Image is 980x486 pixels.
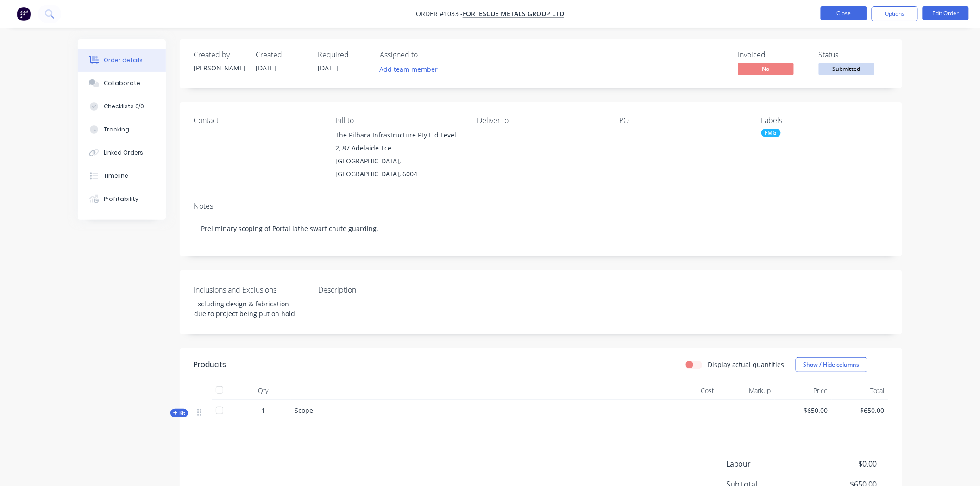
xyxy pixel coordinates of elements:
[78,164,166,187] button: Timeline
[775,381,832,400] div: Price
[819,63,874,77] button: Submitted
[738,63,794,75] span: No
[738,50,808,59] div: Invoiced
[194,284,309,295] label: Inclusions and Exclusions
[194,202,888,211] div: Notes
[335,129,462,155] div: The Pilbara Infrastructure Pty Ltd Level 2, 87 Adelaide Tce
[318,63,338,72] span: [DATE]
[187,297,303,320] div: Excluding design & fabrication due to project being put on hold
[194,359,226,370] div: Products
[170,409,188,417] div: Kit
[619,116,746,125] div: PO
[104,125,129,134] div: Tracking
[194,50,245,59] div: Created by
[256,50,307,59] div: Created
[335,116,462,125] div: Bill to
[194,214,888,243] div: Preliminary scoping of Portal lathe swarf chute guarding.
[318,50,369,59] div: Required
[104,195,138,203] div: Profitability
[295,406,313,415] span: Scope
[718,381,775,400] div: Markup
[809,458,877,469] span: $0.00
[821,6,867,20] button: Close
[819,50,888,59] div: Status
[416,10,463,19] span: Order #1033 -
[78,49,166,72] button: Order details
[261,405,265,415] span: 1
[78,118,166,141] button: Tracking
[256,63,276,72] span: [DATE]
[104,79,140,87] div: Collaborate
[380,50,472,59] div: Assigned to
[78,187,166,211] button: Profitability
[318,284,434,295] label: Description
[104,56,143,64] div: Order details
[708,360,785,369] label: Display actual quantities
[17,7,31,21] img: Factory
[335,129,462,181] div: The Pilbara Infrastructure Pty Ltd Level 2, 87 Adelaide Tce[GEOGRAPHIC_DATA], [GEOGRAPHIC_DATA], ...
[335,155,462,181] div: [GEOGRAPHIC_DATA], [GEOGRAPHIC_DATA], 6004
[796,357,867,372] button: Show / Hide columns
[173,410,185,417] span: Kit
[375,63,443,75] button: Add team member
[104,172,128,180] div: Timeline
[872,6,918,21] button: Options
[78,95,166,118] button: Checklists 0/0
[78,141,166,164] button: Linked Orders
[194,63,245,73] div: [PERSON_NAME]
[779,405,828,415] span: $650.00
[923,6,969,20] button: Edit Order
[235,381,291,400] div: Qty
[194,116,320,125] div: Contact
[832,381,889,400] div: Total
[104,149,144,157] div: Linked Orders
[380,63,443,75] button: Add team member
[78,72,166,95] button: Collaborate
[477,116,604,125] div: Deliver to
[761,116,888,125] div: Labels
[726,458,809,469] span: Labour
[661,381,718,400] div: Cost
[819,63,874,75] span: Submitted
[104,102,144,111] div: Checklists 0/0
[463,10,564,19] a: FORTESCUE METALS GROUP LTD
[836,405,885,415] span: $650.00
[761,129,781,137] div: FMG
